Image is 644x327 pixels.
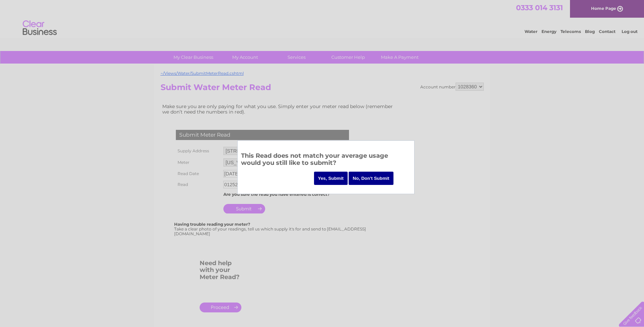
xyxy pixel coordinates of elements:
[541,29,556,34] a: Energy
[525,29,537,34] a: Water
[241,151,411,170] h3: This Read does not match your average usage would you still like to submit?
[516,3,563,12] a: 0333 014 3131
[585,29,595,34] a: Blog
[622,29,638,34] a: Log out
[560,29,581,34] a: Telecoms
[599,29,615,34] a: Contact
[22,18,57,38] img: logo.png
[162,4,483,33] div: Clear Business is a trading name of Verastar Limited (registered in [GEOGRAPHIC_DATA] No. 3667643...
[349,172,393,185] input: No, Don't Submit
[314,172,348,185] input: Yes, Submit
